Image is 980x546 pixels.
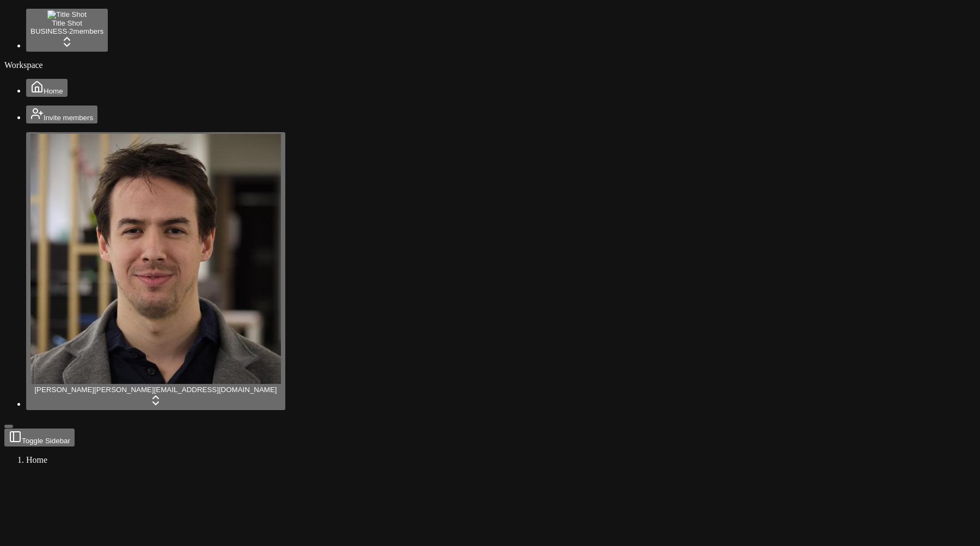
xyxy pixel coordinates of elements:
[4,425,13,428] button: Toggle Sidebar
[26,9,108,52] button: Title ShotTitle ShotBUSINESS·2members
[4,455,976,465] nav: breadcrumb
[44,87,63,95] span: Home
[26,455,47,464] span: Home
[4,429,75,446] button: Toggle Sidebar
[30,27,103,35] div: BUSINESS · 2 member s
[26,132,285,410] button: Jonathan Beurel[PERSON_NAME][PERSON_NAME][EMAIL_ADDRESS][DOMAIN_NAME]
[22,437,70,445] span: Toggle Sidebar
[4,60,976,70] div: Workspace
[47,10,87,19] img: Title Shot
[34,386,94,394] span: [PERSON_NAME]
[26,79,68,97] button: Home
[26,106,97,123] button: Invite members
[44,114,93,122] span: Invite members
[30,19,103,27] div: Title Shot
[94,386,277,394] span: [PERSON_NAME][EMAIL_ADDRESS][DOMAIN_NAME]
[30,134,281,384] img: Jonathan Beurel
[26,86,68,95] a: Home
[26,113,97,122] a: Invite members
